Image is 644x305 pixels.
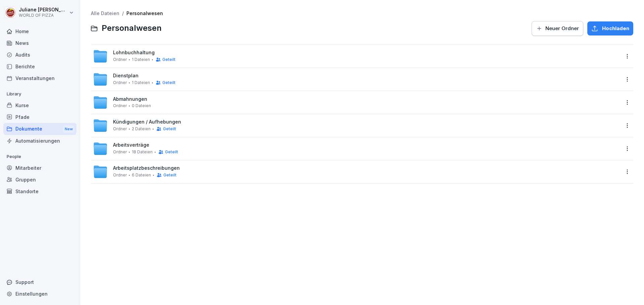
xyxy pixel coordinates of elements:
p: Juliane [PERSON_NAME] [19,7,68,13]
a: Kurse [3,99,76,111]
span: Dienstplan [113,73,139,79]
span: Personalwesen [102,23,162,33]
a: Standorte [3,185,76,197]
a: ArbeitsplatzbeschreibungenOrdner6 DateienGeteilt [91,160,623,183]
span: Kündigungen / Aufhebungen [113,119,181,125]
button: Neuer Ordner [532,21,583,36]
a: Automatisierungen [3,135,76,147]
a: AbmahnungenOrdner0 Dateien [91,91,623,114]
a: Personalwesen [126,10,163,16]
a: Veranstaltungen [3,72,76,84]
span: Ordner [113,103,127,108]
a: DokumenteNew [3,123,76,135]
span: 1 Dateien [132,57,150,62]
span: Ordner [113,80,127,85]
a: Gruppen [3,174,76,185]
span: Geteilt [163,173,176,177]
a: Audits [3,49,76,61]
a: ArbeitsverträgeOrdner18 DateienGeteilt [91,137,623,160]
a: Kündigungen / AufhebungenOrdner2 DateienGeteilt [91,114,623,137]
span: Ordner [113,127,127,131]
span: 0 Dateien [132,103,151,108]
span: 2 Dateien [132,127,151,131]
span: Abmahnungen [113,96,147,102]
span: / [122,11,124,16]
div: New [63,125,74,133]
span: Arbeitsverträge [113,142,149,148]
a: News [3,37,76,49]
span: 18 Dateien [132,150,153,154]
span: Lohnbuchhaltung [113,50,155,56]
a: DienstplanOrdner1 DateienGeteilt [91,68,623,91]
p: WORLD OF PIZZA [19,13,68,18]
p: Library [3,89,76,99]
a: Pfade [3,111,76,123]
span: Geteilt [163,127,176,131]
span: Geteilt [162,80,175,85]
div: Support [3,276,76,288]
a: Berichte [3,61,76,72]
div: Dokumente [3,123,76,135]
a: Mitarbeiter [3,162,76,174]
span: Ordner [113,173,127,177]
span: 6 Dateien [132,173,151,177]
span: Arbeitsplatzbeschreibungen [113,165,180,171]
a: Alle Dateien [91,10,119,16]
a: Home [3,25,76,37]
button: Hochladen [587,21,633,35]
a: LohnbuchhaltungOrdner1 DateienGeteilt [91,45,623,68]
span: Hochladen [602,25,629,32]
span: 1 Dateien [132,80,150,85]
a: Einstellungen [3,288,76,300]
span: Ordner [113,150,127,154]
p: People [3,151,76,162]
span: Geteilt [165,150,178,154]
span: Neuer Ordner [545,25,579,32]
span: Ordner [113,57,127,62]
span: Geteilt [162,57,175,62]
